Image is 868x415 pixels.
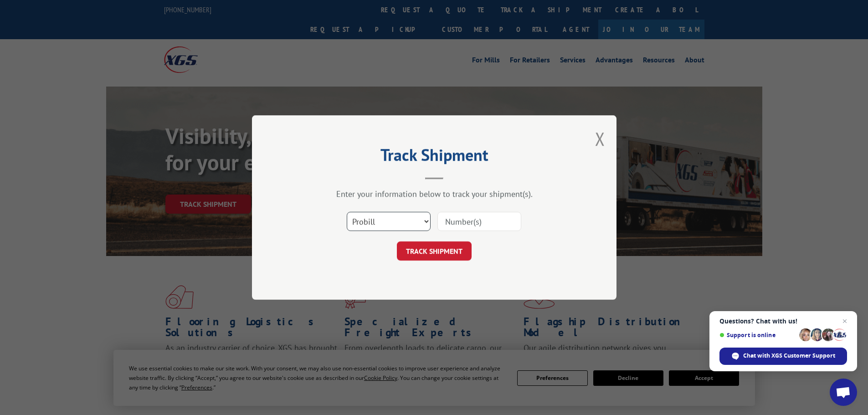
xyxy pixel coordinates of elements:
[719,318,847,325] span: Questions? Chat with us!
[830,379,857,406] div: Open chat
[397,241,472,261] button: TRACK SHIPMENT
[839,316,850,327] span: Close chat
[719,348,847,365] div: Chat with XGS Customer Support
[719,332,796,338] span: Support is online
[298,149,571,166] h2: Track Shipment
[298,189,571,199] div: Enter your information below to track your shipment(s).
[743,352,835,360] span: Chat with XGS Customer Support
[437,212,521,231] input: Number(s)
[595,127,605,151] button: Close modal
